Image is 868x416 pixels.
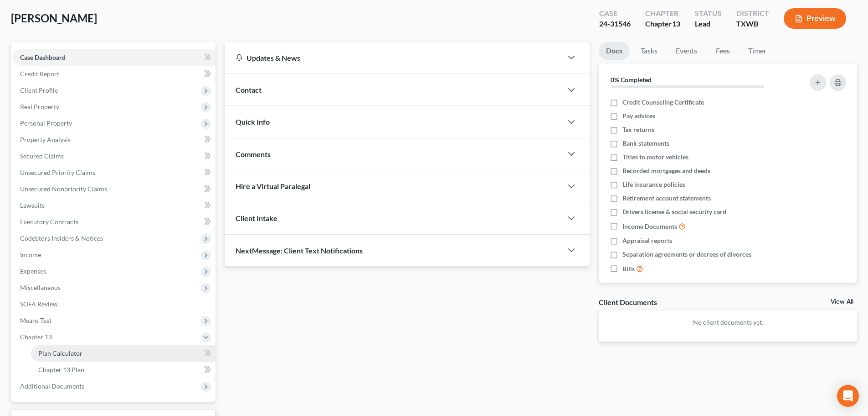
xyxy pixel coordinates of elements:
span: Executory Contracts [20,218,78,226]
span: Expenses [20,267,46,275]
div: District [736,8,769,19]
div: Chapter [645,8,680,19]
a: Case Dashboard [13,49,216,66]
span: Contact [236,85,262,94]
span: Additional Documents [20,382,84,390]
span: 13 [672,19,680,28]
span: Means Test [20,316,51,324]
a: Unsecured Priority Claims [13,164,216,181]
span: Miscellaneous [20,284,61,291]
a: Docs [599,42,630,60]
a: SOFA Review [13,296,216,312]
button: Preview [784,8,846,29]
span: Income Documents [622,222,677,231]
span: Codebtors Insiders & Notices [20,234,103,242]
span: Tax returns [622,125,654,134]
a: Unsecured Nonpriority Claims [13,181,216,197]
span: Recorded mortgages and deeds [622,166,710,175]
a: Lawsuits [13,197,216,214]
span: Lawsuits [20,201,45,209]
span: Case Dashboard [20,53,66,61]
div: Lead [695,19,722,29]
span: NextMessage: Client Text Notifications [236,246,363,255]
p: No client documents yet. [606,318,850,327]
div: Client Documents [599,297,657,307]
span: Titles to motor vehicles [622,153,688,162]
span: Separation agreements or decrees of divorces [622,250,751,259]
span: Unsecured Nonpriority Claims [20,185,107,193]
a: Credit Report [13,66,216,82]
span: Retirement account statements [622,194,711,203]
div: Updates & News [236,53,551,63]
span: Credit Counseling Certificate [622,98,704,107]
a: View All [831,299,853,305]
span: Chapter 13 Plan [38,366,84,374]
span: Client Intake [236,214,277,222]
span: SOFA Review [20,300,58,308]
span: Personal Property [20,119,72,127]
div: Chapter [645,19,680,29]
a: Chapter 13 Plan [31,362,216,378]
span: Chapter 13 [20,333,52,341]
a: Plan Calculator [31,345,216,362]
span: Credit Report [20,70,59,78]
span: Real Property [20,103,59,111]
span: Income [20,251,41,258]
div: Case [599,8,631,19]
div: TXWB [736,19,769,29]
span: Unsecured Priority Claims [20,169,95,176]
span: Drivers license & social security card [622,207,726,216]
a: Executory Contracts [13,214,216,230]
a: Secured Claims [13,148,216,164]
span: Property Analysis [20,136,71,143]
span: Life insurance policies [622,180,685,189]
span: [PERSON_NAME] [11,11,97,25]
a: Property Analysis [13,132,216,148]
div: Status [695,8,722,19]
span: Secured Claims [20,152,64,160]
span: Plan Calculator [38,349,82,357]
span: Appraisal reports [622,236,672,245]
span: Hire a Virtual Paralegal [236,182,310,190]
strong: 0% Completed [611,76,652,84]
span: Bank statements [622,139,669,148]
a: Events [668,42,704,60]
a: Timer [741,42,774,60]
span: Pay advices [622,111,655,121]
div: Open Intercom Messenger [837,385,859,407]
span: Quick Info [236,117,270,126]
span: Bills [622,264,635,274]
div: 24-31546 [599,19,631,29]
a: Tasks [633,42,665,60]
span: Client Profile [20,86,58,94]
a: Fees [708,42,737,60]
span: Comments [236,150,271,158]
